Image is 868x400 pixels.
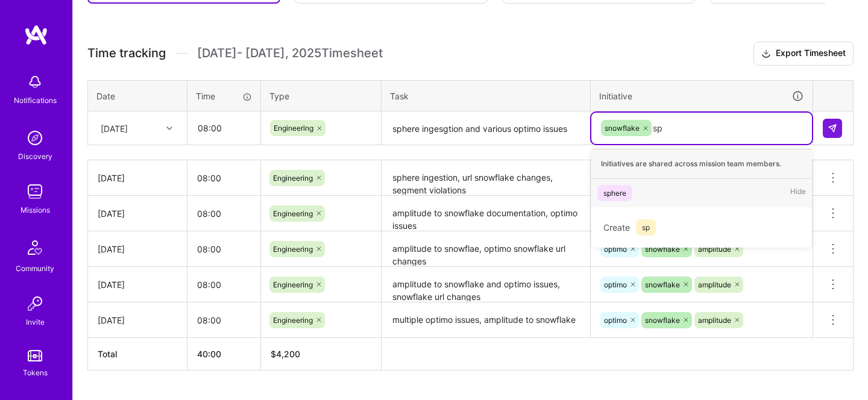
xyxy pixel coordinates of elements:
[20,233,49,262] img: Community
[187,198,260,230] input: HH:MM
[753,42,854,66] button: Export Timesheet
[98,243,177,255] div: [DATE]
[187,233,260,265] input: HH:MM
[18,150,52,163] div: Discovery
[187,304,260,336] input: HH:MM
[98,278,177,291] div: [DATE]
[645,316,680,325] span: snowflake
[23,70,47,94] img: bell
[604,316,627,325] span: optimo
[645,280,680,289] span: snowflake
[28,350,42,361] img: tokens
[98,314,177,327] div: [DATE]
[273,245,313,254] span: Engineering
[23,366,48,379] div: Tokens
[98,207,177,220] div: [DATE]
[273,316,313,325] span: Engineering
[591,149,812,179] div: Initiatives are shared across mission team members.
[698,245,731,254] span: amplitude
[273,209,313,218] span: Engineering
[761,48,771,60] i: icon Download
[188,112,260,144] input: HH:MM
[261,80,382,111] th: Type
[273,173,313,183] span: Engineering
[603,187,626,199] div: sphere
[828,123,837,133] img: Submit
[599,89,804,103] div: Initiative
[87,46,166,61] span: Time tracking
[187,338,261,370] th: 40:00
[98,172,177,184] div: [DATE]
[88,338,187,370] th: Total
[645,245,680,254] span: snowflake
[187,162,260,194] input: HH:MM
[698,316,731,325] span: amplitude
[382,80,591,111] th: Task
[197,46,383,61] span: [DATE] - [DATE] , 2025 Timesheet
[636,219,656,236] span: sp
[698,280,731,289] span: amplitude
[383,233,589,266] textarea: amplitude to snowflae, optimo snowflake url changes
[88,80,187,111] th: Date
[101,122,128,134] div: [DATE]
[604,245,627,254] span: optimo
[383,197,589,230] textarea: amplitude to snowflake documentation, optimo issues
[23,292,47,316] img: Invite
[23,180,47,204] img: teamwork
[790,185,806,201] span: Hide
[597,213,806,242] div: Create
[23,126,47,150] img: discovery
[26,316,45,328] div: Invite
[605,123,640,133] span: snowflake
[823,119,843,138] div: null
[383,304,589,337] textarea: multiple optimo issues, amplitude to snowflake
[271,349,300,359] span: $ 4,200
[273,280,313,289] span: Engineering
[383,113,589,145] textarea: sphere ingesgtion and various optimo issues
[187,269,260,301] input: HH:MM
[166,125,172,131] i: icon Chevron
[604,280,627,289] span: optimo
[20,204,50,216] div: Missions
[383,161,589,195] textarea: sphere ingestion, url snowflake changes, segment violations
[196,90,252,102] div: Time
[24,24,48,46] img: logo
[383,268,589,301] textarea: amplitude to snowflake and optimo issues, snowflake url changes
[274,123,313,133] span: Engineering
[16,262,54,275] div: Community
[14,94,57,107] div: Notifications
